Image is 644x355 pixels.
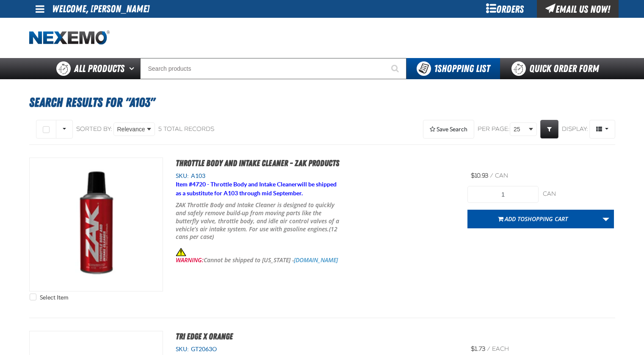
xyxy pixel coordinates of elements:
span: GT2063O [189,346,217,352]
img: Nexemo logo [29,31,110,45]
a: Tri Edge X Orange [176,331,233,341]
a: Quick Order Form [500,58,615,79]
button: Expand or Collapse Saved Search drop-down to save a search query [423,120,474,139]
a: [DOMAIN_NAME] [294,256,338,264]
span: Per page: [478,125,510,133]
span: A103 [189,172,205,179]
span: Sorted By: [76,125,112,133]
span: 25 [514,125,527,134]
span: Save Search [437,126,467,133]
span: each [492,345,509,352]
img: Throttle Body and Intake Cleaner - ZAK Products [30,158,163,291]
img: P65 Warning [176,248,186,256]
span: $1.73 [471,345,485,352]
button: Add toShopping Cart [467,210,598,228]
span: Product Grid Views Toolbar [590,120,615,138]
div: SKU: [176,345,455,353]
div: can [543,190,614,198]
span: Shopping List [434,63,490,75]
p: ZAK Throttle Body and Intake Cleaner is designed to quickly and safely remove build-up from movin... [176,201,343,241]
: View Details of the Throttle Body and Intake Cleaner - ZAK Products [30,158,163,291]
strong: 4720 - Throttle Body and Intake Cleaner [192,181,297,188]
span: All Products [74,61,124,76]
span: / [490,172,493,179]
label: Select Item [30,294,68,302]
h1: Search Results for "A103" [29,91,615,114]
span: Shopping Cart [525,215,568,223]
input: Search [140,58,406,79]
input: Select Item [30,294,36,300]
button: Start Searching [385,58,406,79]
a: Expand or Collapse Grid Filters [540,120,558,139]
span: Relevance [117,125,145,134]
span: Display: [562,125,588,133]
span: / [487,345,490,352]
span: WARNING: [176,256,204,264]
span: Add to [505,215,568,223]
p: Cannot be shipped to [US_STATE] - [176,248,343,264]
strong: 1 [434,63,437,75]
a: Throttle Body and Intake Cleaner - ZAK Products [176,158,339,168]
button: You have 1 Shopping List. Open to view details [406,58,500,79]
div: 5 total records [158,125,214,133]
input: Product Quantity [467,186,539,203]
span: can [495,172,508,179]
span: $10.93 [471,172,488,179]
div: SKU: [176,172,455,180]
button: Open All Products pages [126,58,140,79]
button: Product Grid Views Toolbar [589,120,615,139]
a: Home [29,31,110,45]
a: More Actions [598,210,614,228]
span: Item # will be shipped as a substitute for A103 through mid September. [176,181,337,197]
button: Rows selection options [56,120,73,139]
